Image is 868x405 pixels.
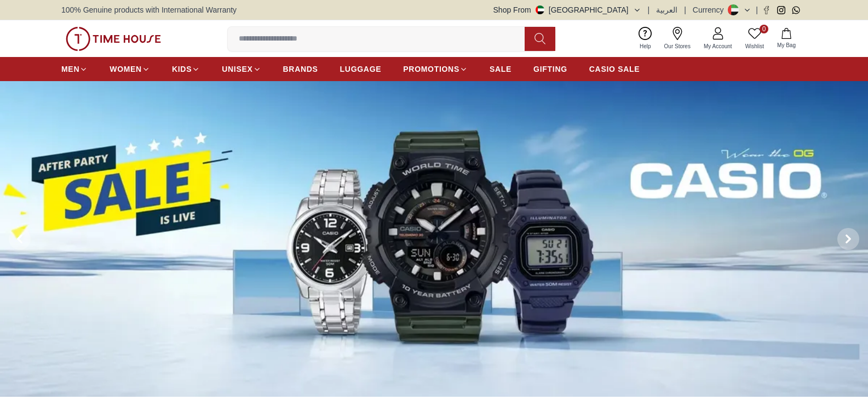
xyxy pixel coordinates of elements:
button: العربية [656,4,677,15]
span: Help [635,42,656,50]
span: MEN [61,64,79,75]
a: GIFTING [533,59,567,79]
span: PROMOTIONS [403,64,459,75]
span: My Account [699,42,737,50]
img: ... [66,27,161,51]
span: BRANDS [283,64,318,75]
span: 0 [760,25,768,33]
span: | [756,4,758,15]
a: SALE [490,59,511,79]
span: KIDS [172,64,192,75]
a: Facebook [762,6,771,14]
div: Currency [693,4,728,15]
span: Our Stores [660,42,695,50]
span: My Bag [773,41,800,49]
a: PROMOTIONS [403,59,468,79]
span: GIFTING [533,64,567,75]
button: My Bag [771,26,802,52]
a: CASIO SALE [589,59,640,79]
span: SALE [490,64,511,75]
span: WOMEN [110,64,142,75]
span: LUGGAGE [340,64,382,75]
span: CASIO SALE [589,64,640,75]
img: United Arab Emirates [536,5,544,14]
a: Help [633,25,658,53]
a: Instagram [777,6,785,14]
button: Shop From[GEOGRAPHIC_DATA] [493,4,641,15]
a: BRANDS [283,59,318,79]
a: Whatsapp [792,6,800,14]
span: 100% Genuine products with International Warranty [61,4,237,15]
span: | [648,4,650,15]
a: LUGGAGE [340,59,382,79]
a: 0Wishlist [739,25,771,53]
a: MEN [61,59,88,79]
span: UNISEX [222,64,252,75]
a: KIDS [172,59,200,79]
span: | [684,4,686,15]
span: Wishlist [741,42,768,50]
a: WOMEN [110,59,150,79]
a: UNISEX [222,59,261,79]
a: Our Stores [658,25,697,53]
